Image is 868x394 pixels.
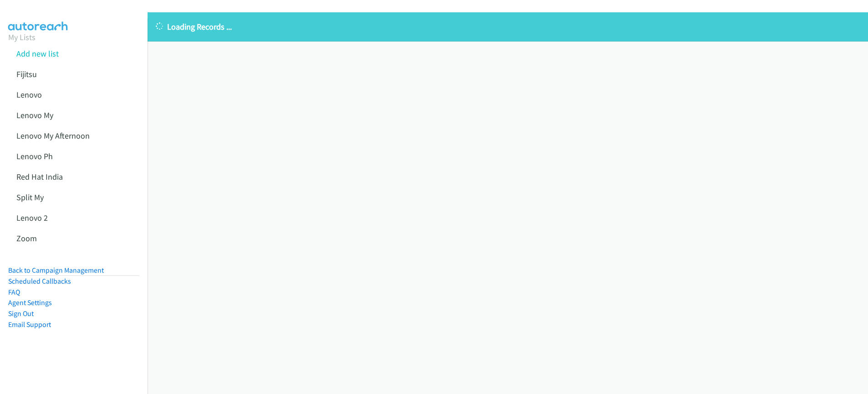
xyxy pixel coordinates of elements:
[8,32,36,42] a: My Lists
[8,277,71,285] a: Scheduled Callbacks
[16,110,53,120] a: Lenovo My
[16,89,42,100] a: Lenovo
[16,192,44,202] a: Split My
[8,288,20,296] a: FAQ
[8,309,34,318] a: Sign Out
[16,171,63,182] a: Red Hat India
[16,130,90,141] a: Lenovo My Afternoon
[156,21,860,33] p: Loading Records ...
[16,69,37,79] a: Fijitsu
[8,298,52,307] a: Agent Settings
[8,320,51,329] a: Email Support
[16,213,48,223] a: Lenovo 2
[8,266,104,275] a: Back to Campaign Management
[16,233,37,244] a: Zoom
[16,48,59,59] a: Add new list
[16,151,53,161] a: Lenovo Ph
